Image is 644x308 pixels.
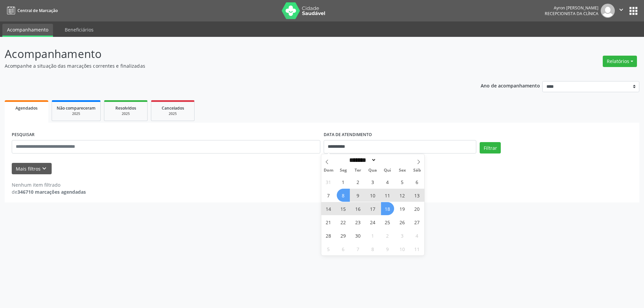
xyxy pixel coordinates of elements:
[410,168,424,173] span: Sáb
[396,189,409,202] span: Setembro 12, 2025
[352,175,365,188] span: Setembro 2, 2025
[162,105,184,111] span: Cancelados
[381,215,394,229] span: Setembro 25, 2025
[411,229,424,242] span: Outubro 4, 2025
[337,215,350,229] span: Setembro 22, 2025
[337,202,350,215] span: Setembro 15, 2025
[603,56,637,67] button: Relatórios
[352,189,365,202] span: Setembro 9, 2025
[480,142,501,153] button: Filtrar
[381,189,394,202] span: Setembro 11, 2025
[322,229,335,242] span: Setembro 28, 2025
[381,175,394,188] span: Setembro 4, 2025
[2,24,53,37] a: Acompanhamento
[336,168,351,173] span: Seg
[380,168,395,173] span: Qui
[12,163,52,175] button: Mais filtroskeyboard_arrow_down
[321,168,336,173] span: Dom
[376,157,398,164] input: Year
[396,215,409,229] span: Setembro 26, 2025
[545,11,598,16] span: Recepcionista da clínica
[15,105,38,111] span: Agendados
[337,175,350,188] span: Setembro 1, 2025
[381,242,394,255] span: Outubro 9, 2025
[396,175,409,188] span: Setembro 5, 2025
[352,202,365,215] span: Setembro 16, 2025
[12,130,35,140] label: PESQUISAR
[322,242,335,255] span: Outubro 5, 2025
[395,168,410,173] span: Sex
[396,242,409,255] span: Outubro 10, 2025
[337,242,350,255] span: Outubro 6, 2025
[17,189,86,195] strong: 346710 marcações agendadas
[17,8,58,13] span: Central de Marcação
[618,6,625,13] i: 
[396,202,409,215] span: Setembro 19, 2025
[322,175,335,188] span: Agosto 31, 2025
[366,175,379,188] span: Setembro 3, 2025
[352,242,365,255] span: Outubro 7, 2025
[41,165,48,172] i: keyboard_arrow_down
[366,242,379,255] span: Outubro 8, 2025
[411,242,424,255] span: Outubro 11, 2025
[411,202,424,215] span: Setembro 20, 2025
[324,130,372,140] label: DATA DE ATENDIMENTO
[352,229,365,242] span: Setembro 30, 2025
[60,24,98,36] a: Beneficiários
[322,189,335,202] span: Setembro 7, 2025
[5,46,449,62] p: Acompanhamento
[365,168,380,173] span: Qua
[366,215,379,229] span: Setembro 24, 2025
[381,229,394,242] span: Outubro 2, 2025
[601,4,615,18] img: img
[156,111,190,116] div: 2025
[615,4,628,18] button: 
[411,189,424,202] span: Setembro 13, 2025
[5,5,58,16] a: Central de Marcação
[628,5,639,17] button: apps
[115,105,136,111] span: Resolvidos
[322,215,335,229] span: Setembro 21, 2025
[337,189,350,202] span: Setembro 8, 2025
[366,229,379,242] span: Outubro 1, 2025
[352,215,365,229] span: Setembro 23, 2025
[12,181,86,188] div: Nenhum item filtrado
[109,111,143,116] div: 2025
[366,202,379,215] span: Setembro 17, 2025
[481,81,540,89] p: Ano de acompanhamento
[57,105,96,111] span: Não compareceram
[351,168,365,173] span: Ter
[545,5,598,11] div: Ayron [PERSON_NAME]
[322,202,335,215] span: Setembro 14, 2025
[411,215,424,229] span: Setembro 27, 2025
[381,202,394,215] span: Setembro 18, 2025
[337,229,350,242] span: Setembro 29, 2025
[347,157,377,164] select: Month
[5,62,449,69] p: Acompanhe a situação das marcações correntes e finalizadas
[411,175,424,188] span: Setembro 6, 2025
[396,229,409,242] span: Outubro 3, 2025
[366,189,379,202] span: Setembro 10, 2025
[12,188,86,195] div: de
[57,111,96,116] div: 2025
